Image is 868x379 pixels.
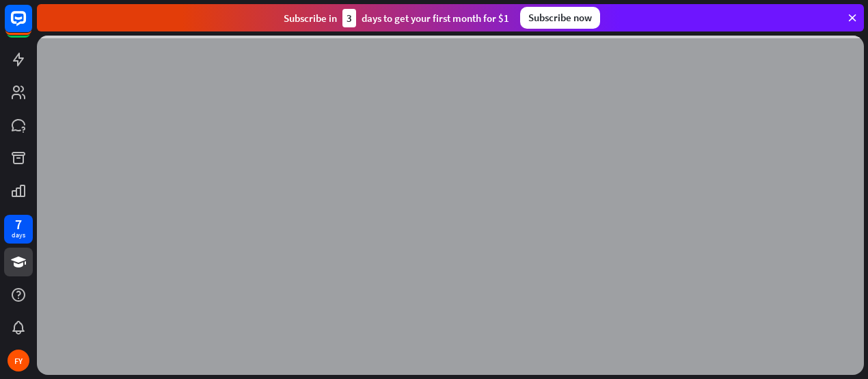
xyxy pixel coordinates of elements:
[12,231,25,240] div: days
[15,218,22,231] div: 7
[4,215,33,244] a: 7 days
[342,9,356,27] div: 3
[284,9,509,27] div: Subscribe in days to get your first month for $1
[8,350,29,371] div: FY
[520,7,600,29] div: Subscribe now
